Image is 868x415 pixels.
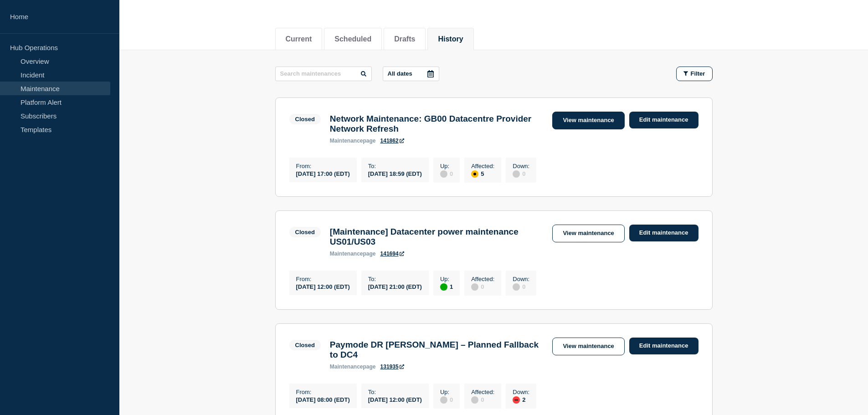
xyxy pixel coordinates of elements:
div: Closed [295,116,315,123]
div: disabled [513,283,520,291]
p: From : [296,389,350,395]
p: Affected : [471,389,494,395]
button: History [438,35,463,43]
button: Drafts [394,35,415,43]
button: Current [286,35,312,43]
div: [DATE] 18:59 (EDT) [368,169,422,177]
div: 5 [471,169,494,178]
div: [DATE] 17:00 (EDT) [296,169,350,177]
a: Edit maintenance [629,338,699,354]
p: To : [368,163,422,169]
div: [DATE] 12:00 (EDT) [296,282,350,290]
span: maintenance [330,364,363,370]
p: Up : [440,163,453,169]
p: Up : [440,389,453,395]
p: To : [368,389,422,395]
div: [DATE] 21:00 (EDT) [368,282,422,290]
div: Closed [295,342,315,348]
div: disabled [440,396,447,404]
div: [DATE] 08:00 (EDT) [296,395,350,403]
div: affected [471,170,478,178]
span: maintenance [330,251,363,257]
input: Search maintenances [275,67,372,81]
p: page [330,364,376,370]
p: Down : [513,389,529,395]
a: 141694 [380,251,404,257]
p: Down : [513,163,529,169]
a: View maintenance [552,225,624,242]
span: maintenance [330,138,363,144]
div: disabled [471,396,478,404]
p: page [330,138,376,144]
h3: [Maintenance] Datacenter power maintenance US01/US03 [330,227,544,247]
button: Scheduled [334,35,371,43]
p: page [330,251,376,257]
p: From : [296,276,350,282]
div: 0 [440,169,453,178]
p: Up : [440,276,453,282]
div: disabled [513,170,520,178]
a: Edit maintenance [629,112,699,128]
div: disabled [440,170,447,178]
div: Closed [295,229,315,236]
p: To : [368,276,422,282]
a: View maintenance [552,112,624,129]
div: 0 [440,395,453,404]
a: View maintenance [552,338,624,355]
div: 1 [440,282,453,291]
button: Filter [676,67,713,81]
div: up [440,283,447,291]
span: Filter [691,70,705,77]
p: All dates [388,70,412,77]
button: All dates [383,67,439,81]
div: [DATE] 12:00 (EDT) [368,395,422,403]
p: Down : [513,276,529,282]
div: 0 [471,282,494,291]
a: Edit maintenance [629,225,699,241]
p: Affected : [471,276,494,282]
div: 0 [513,282,529,291]
div: disabled [471,283,478,291]
p: From : [296,163,350,169]
h3: Paymode DR [PERSON_NAME] – Planned Fallback to DC4 [330,340,544,360]
div: 0 [513,169,529,178]
a: 131935 [380,364,404,370]
h3: Network Maintenance: GB00 Datacentre Provider Network Refresh [330,114,544,134]
p: Affected : [471,163,494,169]
div: down [513,396,520,404]
div: 2 [513,395,529,404]
a: 141862 [380,138,404,144]
div: 0 [471,395,494,404]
